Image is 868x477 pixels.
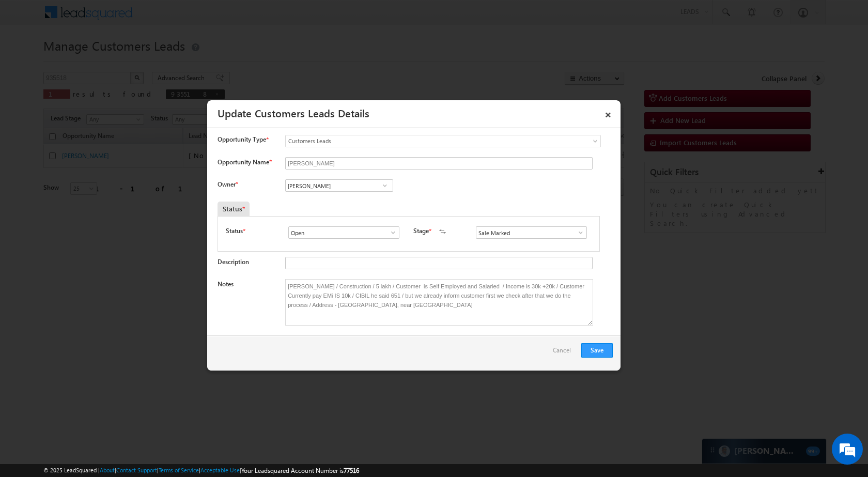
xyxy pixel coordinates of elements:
[218,202,250,216] div: Status
[218,135,266,144] span: Opportunity Type
[378,180,391,191] a: Show All Items
[285,135,601,147] a: Customers Leads
[571,227,584,238] a: Show All Items
[218,258,249,266] label: Description
[100,467,115,473] a: About
[581,343,613,358] button: Save
[218,105,369,120] a: Update Customers Leads Details
[599,104,617,122] a: ×
[476,226,587,239] input: Type to Search
[384,227,397,238] a: Show All Items
[241,467,359,474] span: Your Leadsquared Account Number is
[218,158,271,166] label: Opportunity Name
[116,467,157,473] a: Contact Support
[553,343,576,363] a: Cancel
[286,136,559,146] span: Customers Leads
[218,280,234,288] label: Notes
[285,179,393,192] input: Type to Search
[43,466,359,475] span: © 2025 LeadSquared | | | | |
[218,180,238,188] label: Owner
[344,467,359,474] span: 77516
[159,467,199,473] a: Terms of Service
[288,226,399,239] input: Type to Search
[413,226,429,236] label: Stage
[200,467,240,473] a: Acceptable Use
[226,226,243,236] label: Status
